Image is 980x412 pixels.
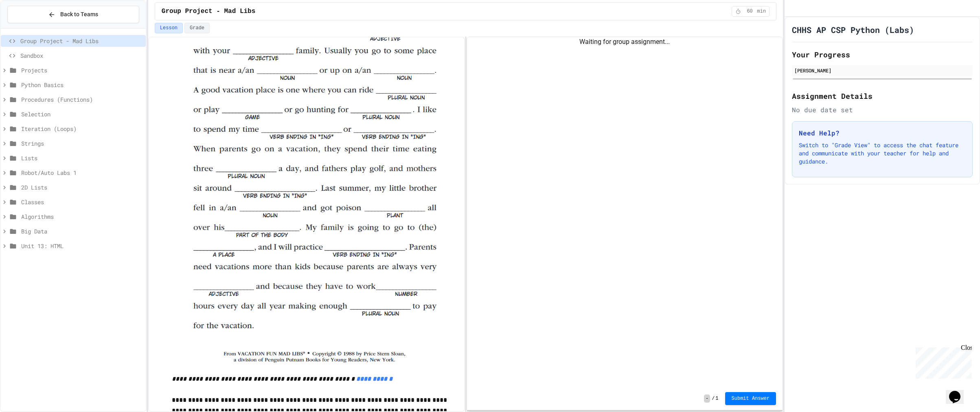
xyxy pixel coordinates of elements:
h2: Assignment Details [792,90,973,102]
span: Robot/Auto Labs 1 [21,168,143,177]
span: Projects [21,66,143,74]
iframe: chat widget [912,344,972,379]
div: Chat with us now!Close [3,3,56,52]
h1: CHHS AP CSP Python (Labs) [792,24,914,35]
span: Group Project - Mad Libs [162,7,255,16]
span: - [704,395,710,403]
span: Selection [21,110,143,118]
span: Lists [21,154,143,162]
h2: Your Progress [792,49,973,60]
span: Strings [21,139,143,148]
iframe: chat widget [946,379,972,404]
span: Algorithms [21,212,143,221]
button: Submit Answer [725,392,776,405]
button: Grade [184,23,210,33]
p: Switch to "Grade View" to access the chat feature and communicate with your teacher for help and ... [799,141,966,166]
span: 2D Lists [21,183,143,192]
span: Back to Teams [60,10,98,19]
span: Big Data [21,227,143,235]
span: 60 [743,8,756,15]
span: Python Basics [21,81,143,89]
div: [PERSON_NAME] [794,67,970,74]
span: / [712,395,715,402]
span: Iteration (Loops) [21,124,143,133]
h3: Need Help? [799,128,966,138]
span: 1 [715,395,718,402]
div: Waiting for group assignment... [467,37,783,47]
div: No due date set [792,105,973,115]
span: Group Project - Mad Libs [20,37,143,45]
span: Classes [21,198,143,206]
button: Back to Teams [7,6,139,23]
span: Procedures (Functions) [21,95,143,104]
button: Lesson [155,23,183,33]
span: min [757,8,766,15]
span: Sandbox [20,51,143,60]
span: Unit 13: HTML [21,242,143,250]
span: Submit Answer [732,395,770,402]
